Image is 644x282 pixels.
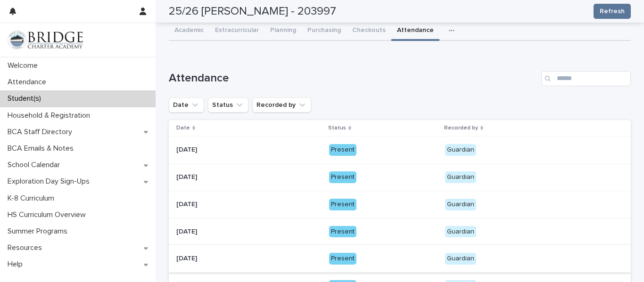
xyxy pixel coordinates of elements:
p: Attendance [4,78,54,87]
div: Guardian [445,253,476,265]
p: Status [328,123,346,133]
tr: [DATE][DATE] PresentGuardian [169,137,631,164]
input: Search [541,71,631,86]
div: Guardian [445,199,476,210]
div: Present [329,171,356,183]
button: Purchasing [302,21,347,41]
div: Present [329,199,356,210]
p: Household & Registration [4,111,98,120]
p: Summer Programs [4,227,75,236]
p: K-8 Curriculum [4,194,62,203]
p: [DATE] [176,171,199,181]
p: BCA Emails & Notes [4,144,81,153]
button: Refresh [594,4,631,19]
p: [DATE] [176,144,199,154]
tr: [DATE][DATE] PresentGuardian [169,163,631,191]
p: Welcome [4,61,45,70]
p: Help [4,260,30,269]
tr: [DATE][DATE] PresentGuardian [169,218,631,245]
p: [DATE] [176,199,199,209]
button: Date [169,97,204,113]
tr: [DATE][DATE] PresentGuardian [169,191,631,218]
p: Recorded by [444,123,478,133]
p: [DATE] [176,253,199,263]
p: [DATE] [176,226,199,236]
button: Academic [169,21,209,41]
p: Student(s) [4,94,49,103]
button: Checkouts [347,21,391,41]
div: Guardian [445,144,476,156]
p: School Calendar [4,161,67,169]
p: Resources [4,243,50,252]
p: BCA Staff Directory [4,128,80,137]
tr: [DATE][DATE] PresentGuardian [169,245,631,273]
button: Extracurricular [209,21,264,41]
div: Guardian [445,171,476,183]
h1: Attendance [169,72,537,85]
img: V1C1m3IdTEidaUdm9Hs0 [8,31,83,49]
button: Planning [264,21,302,41]
div: Guardian [445,226,476,238]
div: Present [329,144,356,156]
button: Recorded by [252,97,311,113]
span: Refresh [600,7,625,16]
p: Date [176,123,190,133]
button: Attendance [391,21,439,41]
div: Present [329,253,356,265]
p: HS Curriculum Overview [4,210,93,219]
p: Exploration Day Sign-Ups [4,177,97,186]
h2: 25/26 [PERSON_NAME] - 203997 [169,5,336,18]
button: Status [208,97,248,113]
div: Present [329,226,356,238]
